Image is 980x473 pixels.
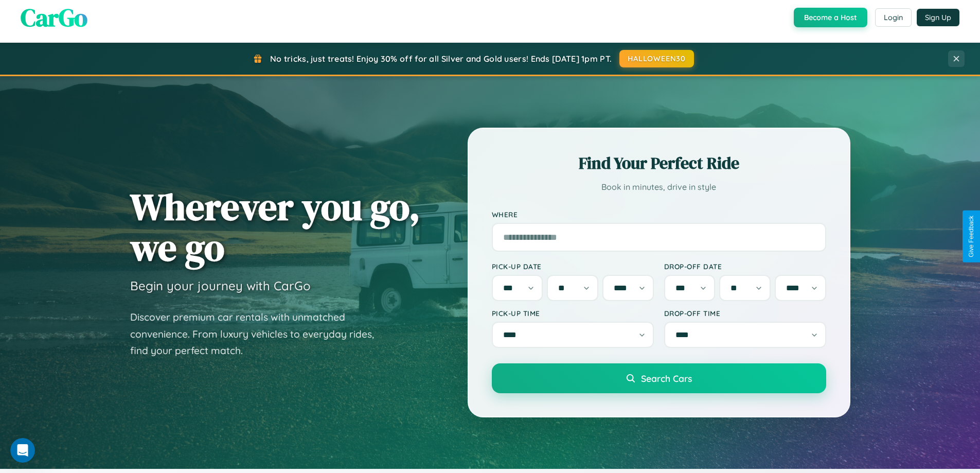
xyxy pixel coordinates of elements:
button: HALLOWEEN30 [619,50,694,67]
label: Drop-off Date [664,262,826,271]
h1: Wherever you go, we go [130,186,420,268]
button: Login [875,8,912,27]
h3: Begin your journey with CarGo [130,278,311,293]
p: Discover premium car rentals with unmatched convenience. From luxury vehicles to everyday rides, ... [130,309,387,359]
span: No tricks, just treats! Enjoy 30% off for all Silver and Gold users! Ends [DATE] 1pm PT. [270,54,612,64]
span: CarGo [21,1,87,34]
p: Book in minutes, drive in style [492,180,826,195]
label: Where [492,210,826,219]
label: Drop-off Time [664,309,826,318]
label: Pick-up Date [492,262,654,271]
div: Give Feedback [968,216,975,257]
button: Become a Host [794,8,867,27]
span: Search Cars [641,373,692,384]
iframe: Intercom live chat [10,438,35,463]
h2: Find Your Perfect Ride [492,152,826,174]
label: Pick-up Time [492,309,654,318]
button: Search Cars [492,363,826,393]
button: Sign Up [917,9,959,26]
